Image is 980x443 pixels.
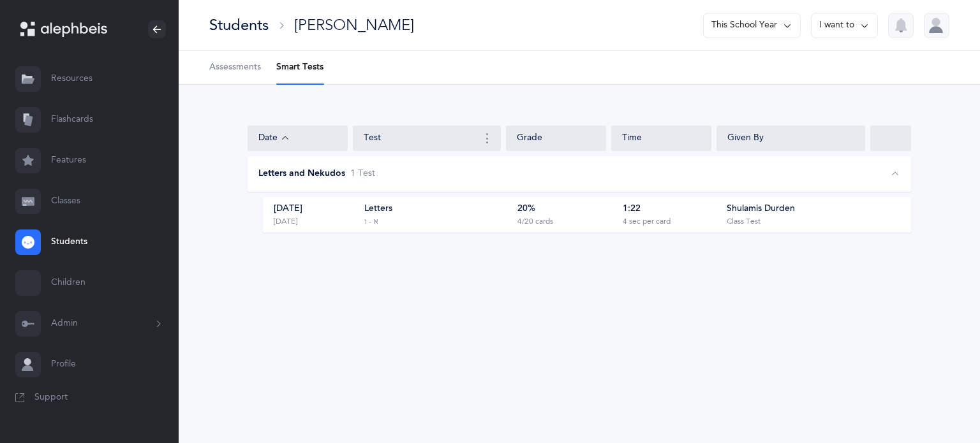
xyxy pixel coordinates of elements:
div: Students [209,15,269,36]
button: I want to [811,13,878,38]
div: 1:22 [623,203,641,215]
div: 4 sec per card [623,217,671,227]
div: 20% [517,203,535,215]
div: Letters [364,203,392,215]
a: Assessments [209,51,261,84]
span: 1 Test [350,168,375,180]
div: Letters and Nekudos [258,168,345,180]
div: Class Test [727,217,761,227]
div: [PERSON_NAME] [294,15,414,36]
span: Assessments [209,61,261,74]
button: This School Year [703,13,801,38]
div: Test [364,131,495,146]
div: 4/20 cards [517,217,553,227]
div: א - ו [364,217,378,227]
div: [DATE] [274,203,302,215]
div: Shulamis Durden [727,203,795,215]
div: [DATE] [274,217,297,227]
div: Date [258,131,337,145]
div: Given By [727,132,854,145]
div: Time [622,132,701,145]
div: Grade [517,132,595,145]
span: Support [34,391,68,404]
